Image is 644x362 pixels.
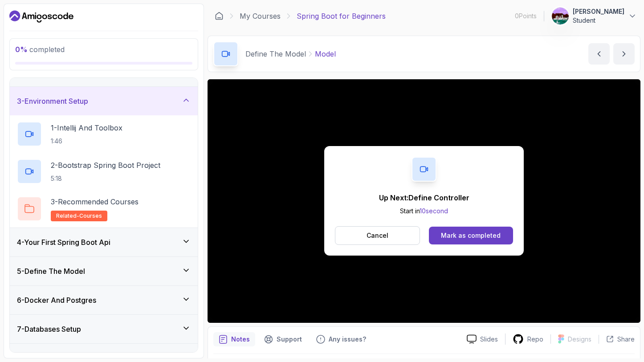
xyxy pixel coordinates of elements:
[552,8,569,24] img: user profile image
[51,122,122,133] p: 1 - Intellij And Toolbox
[10,257,198,285] button: 5-Define The Model
[51,160,160,171] p: 2 - Bootstrap Spring Boot Project
[429,227,513,244] button: Mark as completed
[51,196,139,207] p: 3 - Recommended Courses
[379,192,469,203] p: Up Next: Define Controller
[329,335,366,344] p: Any issues?
[51,137,122,146] p: 1:46
[17,122,191,146] button: 1-Intellij And Toolbox1:46
[617,335,635,344] p: Share
[10,286,198,314] button: 6-Docker And Postgres
[568,335,591,344] p: Designs
[515,12,537,20] p: 0 Points
[17,237,110,248] h3: 4 - Your First Spring Boot Api
[315,49,336,59] p: Model
[15,45,65,54] span: completed
[480,335,498,344] p: Slides
[17,295,96,305] h3: 6 - Docker And Postgres
[527,335,543,344] p: Repo
[259,332,307,346] button: Support button
[240,11,281,21] a: My Courses
[56,212,102,220] span: related-courses
[379,207,469,216] p: Start in
[10,315,198,343] button: 7-Databases Setup
[215,12,224,20] a: Dashboard
[367,231,388,240] p: Cancel
[15,45,28,54] span: 0 %
[208,79,640,323] iframe: 1 - Model
[599,335,635,344] button: Share
[311,332,371,346] button: Feedback button
[17,196,191,221] button: 3-Recommended Coursesrelated-courses
[213,332,255,346] button: notes button
[588,43,610,65] button: previous content
[17,96,88,106] h3: 3 - Environment Setup
[9,9,73,24] a: Dashboard
[420,207,448,215] span: 10 second
[613,43,635,65] button: next content
[245,49,306,59] p: Define The Model
[10,87,198,115] button: 3-Environment Setup
[573,16,624,25] p: Student
[51,174,160,183] p: 5:18
[551,7,637,25] button: user profile image[PERSON_NAME]Student
[17,159,191,184] button: 2-Bootstrap Spring Boot Project5:18
[460,334,505,344] a: Slides
[441,231,501,240] div: Mark as completed
[297,11,386,21] p: Spring Boot for Beginners
[335,226,420,245] button: Cancel
[277,335,302,344] p: Support
[17,266,85,277] h3: 5 - Define The Model
[231,335,250,344] p: Notes
[10,228,198,256] button: 4-Your First Spring Boot Api
[17,324,81,334] h3: 7 - Databases Setup
[505,334,550,345] a: Repo
[573,7,624,16] p: [PERSON_NAME]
